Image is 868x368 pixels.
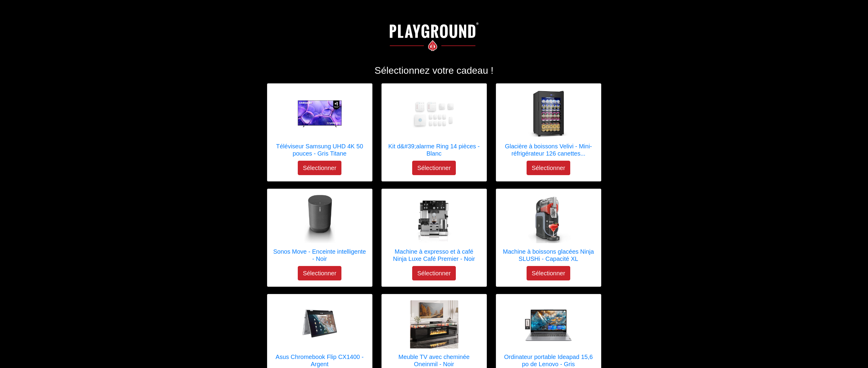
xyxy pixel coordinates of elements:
[273,353,366,368] h5: Asus Chromebook Flip CX1400 - Argent
[502,248,595,262] h5: Machine à boissons glacées Ninja SLUSHi - Capacité XL
[273,143,366,157] h5: Téléviseur Samsung UHD 4K 50 pouces - Gris Titane
[410,90,458,138] img: Ring Alarm 14-Piece Home Security System
[273,248,366,262] h5: Sonos Move - Enceinte intelligente - Noir
[298,266,341,280] button: Sélectionner
[502,90,595,161] a: Velivi Beverage Cooler - 126 Can Mini Fridge - Glass Door Glacière à boissons Velivi - Mini-réfri...
[502,195,595,266] a: Ninja SLUSHi Frozen Drink Maker - XL Capacity Machine à boissons glacées Ninja SLUSHi - Capacité XL
[524,195,573,243] img: Ninja SLUSHi Frozen Drink Maker - XL Capacity
[524,300,573,348] img: Lenovo Ideapad 15.6" Laptop - Grey
[388,195,481,266] a: Ninja Luxe Café Premier 2-in-1 Espresso & Coffee System - Black Machine à expresso et à café Ninj...
[386,15,482,57] img: Logo
[273,195,366,266] a: Sonos Move - Smart Speaker - Black Sonos Move - Enceinte intelligente - Noir
[527,266,570,280] button: Sélectionner
[410,195,458,243] img: Ninja Luxe Café Premier 2-in-1 Espresso & Coffee System - Black
[502,353,595,368] h5: Ordinateur portable Ideapad 15,6 po de Lenovo - Gris
[296,98,344,130] img: SAMSUNG 50-Inch U8000 Crystal UHD 4k Smart TV
[388,143,481,157] h5: Kit d&#39;alarme Ring 14 pièces - Blanc
[410,300,458,348] img: oneinmil Fireplace TV Stand - Black
[298,161,341,175] button: Sélectionner
[267,65,601,76] h2: Sélectionnez votre cadeau !
[502,143,595,157] h5: Glacière à boissons Velivi - Mini-réfrigérateur 126 canettes...
[273,90,366,161] a: SAMSUNG 50-Inch U8000 Crystal UHD 4k Smart TV Téléviseur Samsung UHD 4K 50 pouces - Gris Titane
[388,90,481,161] a: Ring Alarm 14-Piece Home Security System Kit d&#39;alarme Ring 14 pièces - Blanc
[527,161,570,175] button: Sélectionner
[296,195,344,243] img: Sonos Move - Smart Speaker - Black
[524,90,573,138] img: Velivi Beverage Cooler - 126 Can Mini Fridge - Glass Door
[412,266,456,280] button: Sélectionner
[388,353,481,368] h5: Meuble TV avec cheminée Oneinmil - Noir
[296,300,344,348] img: Asus Chromebook Flip CX1 - Silver
[388,248,481,262] h5: Machine à expresso et à café Ninja Luxe Café Premier - Noir
[412,161,456,175] button: Sélectionner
